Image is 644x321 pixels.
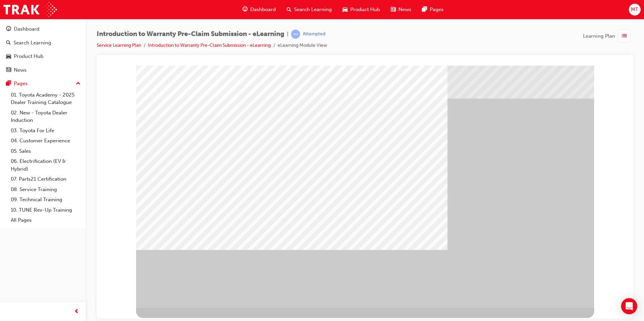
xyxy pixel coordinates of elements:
button: MT [629,4,641,15]
span: MT [631,6,638,13]
span: list-icon [622,32,627,40]
a: Search Learning [3,37,83,49]
a: 10. TUNE Rev-Up Training [8,205,83,215]
div: Pre-Claim [34,242,492,275]
span: pages-icon [422,5,427,14]
a: 05. Sales [8,146,83,156]
a: guage-iconDashboard [237,3,281,16]
a: 02. New - Toyota Dealer Induction [8,108,83,126]
div: Search Learning [13,39,51,47]
span: prev-icon [74,308,79,316]
span: learningRecordVerb_ATTEMPT-icon [291,30,300,39]
a: All Pages [8,215,83,225]
a: Dashboard [3,23,83,35]
a: 06. Electrification (EV & Hybrid) [8,156,83,174]
a: Service Learning Plan [97,42,141,48]
a: 09. Technical Training [8,194,83,205]
button: Pages [3,77,83,90]
a: 08. Service Training [8,184,83,195]
a: 04. Customer Experience [8,136,83,146]
span: guage-icon [243,5,248,14]
span: guage-icon [6,26,11,32]
a: Product Hub [3,50,83,63]
span: car-icon [6,53,11,60]
span: Learning Plan [583,32,615,40]
a: car-iconProduct Hub [337,3,385,16]
a: news-iconNews [385,3,417,16]
span: Pages [430,6,444,13]
button: Learning Plan [583,30,633,42]
span: up-icon [76,79,80,88]
span: pages-icon [6,81,11,87]
span: | [287,30,288,38]
span: search-icon [287,5,291,14]
a: search-iconSearch Learning [281,3,337,16]
span: News [398,6,411,13]
div: Attempted [303,31,325,37]
span: search-icon [6,40,11,46]
a: 03. Toyota For Life [8,126,83,136]
div: Open Intercom Messenger [621,298,637,314]
a: 01. Toyota Academy - 2025 Dealer Training Catalogue [8,90,83,108]
li: eLearning Module View [278,42,327,49]
span: Search Learning [294,6,332,13]
div: News [14,66,27,74]
span: Product Hub [350,6,380,13]
span: news-icon [391,5,396,14]
a: 07. Parts21 Certification [8,174,83,184]
a: News [3,64,83,76]
div: Dashboard [14,25,39,33]
button: DashboardSearch LearningProduct HubNews [3,22,83,77]
img: Trak [3,2,57,17]
a: pages-iconPages [417,3,449,16]
span: Introduction to Warranty Pre-Claim Submission - eLearning [97,30,284,38]
div: Product Hub [14,52,43,60]
span: news-icon [6,67,11,73]
span: Dashboard [250,6,276,13]
a: Introduction to Warranty Pre-Claim Submission - eLearning [148,42,271,48]
div: Pages [14,80,28,87]
span: car-icon [343,5,348,14]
